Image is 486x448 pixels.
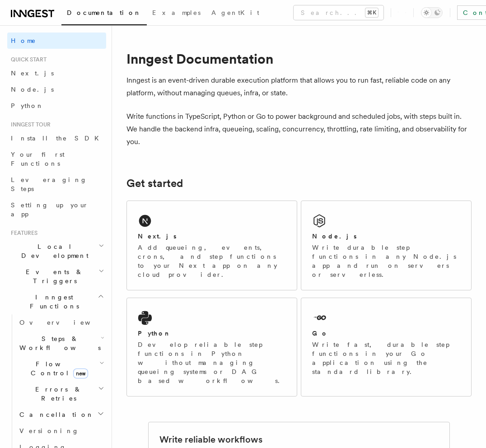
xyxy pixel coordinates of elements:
a: Leveraging Steps [7,172,106,197]
p: Develop reliable step functions in Python without managing queueing systems or DAG based workflows. [138,340,286,385]
span: Quick start [7,56,47,63]
h2: Write reliable workflows [159,433,262,446]
a: Your first Functions [7,146,106,172]
span: Install the SDK [11,135,104,142]
span: Leveraging Steps [11,176,87,192]
a: Python [7,98,106,114]
a: Install the SDK [7,130,106,146]
a: GoWrite fast, durable step functions in your Go application using the standard library. [301,298,472,397]
span: Setting up your app [11,201,89,218]
a: Next.jsAdd queueing, events, crons, and step functions to your Next app on any cloud provider. [126,201,297,290]
a: Home [7,33,106,49]
button: Events & Triggers [7,264,106,289]
a: Documentation [61,3,147,25]
h2: Go [312,329,328,338]
a: Next.js [7,65,106,81]
span: Errors & Retries [16,385,98,403]
span: Steps & Workflows [16,334,101,352]
button: Steps & Workflows [16,331,106,356]
span: Events & Triggers [7,267,98,285]
span: Flow Control [16,359,99,378]
a: Node.jsWrite durable step functions in any Node.js app and run on servers or serverless. [301,201,472,290]
p: Inngest is an event-driven durable execution platform that allows you to run fast, reliable code ... [126,74,472,99]
a: AgentKit [206,3,265,24]
p: Add queueing, events, crons, and step functions to your Next app on any cloud provider. [138,243,286,279]
span: Documentation [67,9,141,16]
a: Setting up your app [7,197,106,222]
span: AgentKit [211,9,259,16]
p: Write durable step functions in any Node.js app and run on servers or serverless. [312,243,460,279]
span: Cancellation [16,410,94,419]
span: Inngest tour [7,121,51,128]
a: Get started [126,177,183,190]
span: Inngest Functions [7,293,98,311]
a: Node.js [7,81,106,98]
h2: Python [138,329,171,338]
button: Local Development [7,238,106,264]
p: Write fast, durable step functions in your Go application using the standard library. [312,340,460,376]
h2: Node.js [312,232,357,241]
p: Write functions in TypeScript, Python or Go to power background and scheduled jobs, with steps bu... [126,110,472,148]
a: Versioning [16,423,106,439]
span: Versioning [19,427,79,434]
a: Overview [16,314,106,331]
h1: Inngest Documentation [126,51,472,67]
a: Examples [147,3,206,24]
button: Inngest Functions [7,289,106,314]
button: Search...⌘K [294,5,383,20]
span: Python [11,102,44,109]
span: new [73,369,88,378]
a: PythonDevelop reliable step functions in Python without managing queueing systems or DAG based wo... [126,298,297,397]
button: Cancellation [16,406,106,423]
kbd: ⌘K [365,8,378,17]
button: Flow Controlnew [16,356,106,381]
span: Examples [152,9,201,16]
span: Features [7,229,37,237]
span: Local Development [7,242,98,260]
span: Your first Functions [11,151,65,167]
span: Overview [19,319,112,326]
button: Errors & Retries [16,381,106,406]
button: Toggle dark mode [421,7,443,18]
span: Home [11,36,36,45]
span: Node.js [11,86,54,93]
span: Next.js [11,70,54,77]
h2: Next.js [138,232,177,241]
